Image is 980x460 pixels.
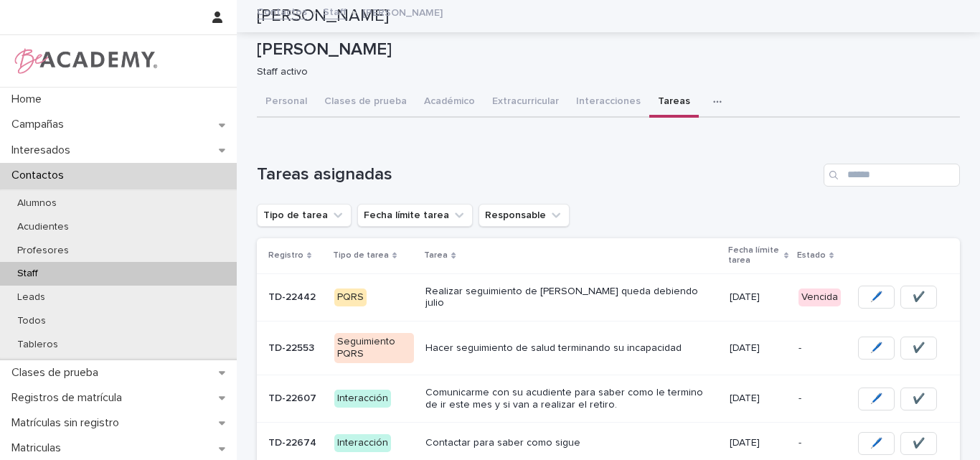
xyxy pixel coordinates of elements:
p: Acudientes [6,221,80,233]
p: [DATE] [730,437,787,449]
p: TD-22607 [268,390,319,405]
button: Extracurricular [484,88,567,118]
span: 🖊️ [870,436,882,451]
p: Profesores [6,245,80,257]
p: Fecha límite tarea [728,243,781,269]
p: Registro [268,248,303,263]
p: - [798,393,841,405]
button: Académico [415,88,484,118]
p: Tipo de tarea [333,248,389,263]
div: Interacción [334,434,391,452]
span: ✔️ [913,290,925,304]
p: [PERSON_NAME] [257,39,954,60]
p: Contactar para saber como sigue [425,437,717,449]
p: Staff activo [257,66,948,78]
p: TD-22442 [268,288,319,304]
span: ✔️ [913,436,925,451]
div: Interacción [334,390,391,408]
span: ✔️ [913,341,925,355]
input: Search [824,164,960,187]
tr: TD-22553TD-22553 Seguimiento PQRSHacer seguimiento de salud terminando su incapacidad[DATE]-🖊️✔️ [257,321,960,375]
p: Todos [6,315,57,327]
button: Personal [257,88,316,118]
p: Clases de prueba [6,366,110,380]
p: Hacer seguimiento de salud terminando su incapacidad [425,342,717,355]
button: 🖊️ [858,432,895,455]
p: [PERSON_NAME] [362,4,443,19]
button: Tareas [649,88,699,118]
p: Comunicarme con su acudiente para saber como le termino de ir este mes y si van a realizar el ret... [425,387,717,411]
button: 🖊️ [858,286,895,309]
img: WPrjXfSUmiLcdUfaYY4Q [11,47,159,75]
p: Leads [6,291,57,304]
tr: TD-22607TD-22607 InteracciónComunicarme con su acudiente para saber como le termino de ir este me... [257,375,960,423]
div: PQRS [334,288,367,306]
p: [DATE] [730,393,787,405]
p: Estado [797,248,826,263]
p: Campañas [6,118,75,131]
p: Staff [6,268,50,280]
button: Interacciones [567,88,649,118]
tr: TD-22442TD-22442 PQRSRealizar seguimiento de [PERSON_NAME] queda debiendo julio[DATE]Vencida🖊️✔️ [257,273,960,321]
button: ✔️ [900,286,937,309]
button: ✔️ [900,432,937,455]
button: Tipo de tarea [257,204,352,227]
a: Staff [323,3,347,19]
p: Home [6,93,53,106]
a: Contactos [257,3,307,19]
p: Matriculas [6,441,72,455]
p: - [798,342,841,355]
p: Contactos [6,169,75,182]
button: Clases de prueba [316,88,415,118]
button: Fecha límite tarea [357,204,473,227]
h1: Tareas asignadas [257,164,818,185]
p: TD-22674 [268,434,319,449]
p: Interesados [6,144,82,157]
button: Responsable [479,204,570,227]
button: ✔️ [900,337,937,360]
p: [DATE] [730,342,787,355]
p: Registros de matrícula [6,391,133,405]
p: - [798,437,841,449]
span: 🖊️ [870,392,882,406]
p: Alumnos [6,197,68,210]
span: 🖊️ [870,290,882,304]
button: 🖊️ [858,337,895,360]
p: [DATE] [730,291,787,304]
div: Vencida [798,288,841,306]
div: Seguimiento PQRS [334,333,414,363]
button: ✔️ [900,388,937,410]
span: 🖊️ [870,341,882,355]
p: Tarea [424,248,448,263]
span: ✔️ [913,392,925,406]
p: Matrículas sin registro [6,416,131,430]
button: 🖊️ [858,388,895,410]
p: Realizar seguimiento de [PERSON_NAME] queda debiendo julio [425,286,717,310]
p: Tableros [6,339,70,351]
p: TD-22553 [268,339,317,355]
